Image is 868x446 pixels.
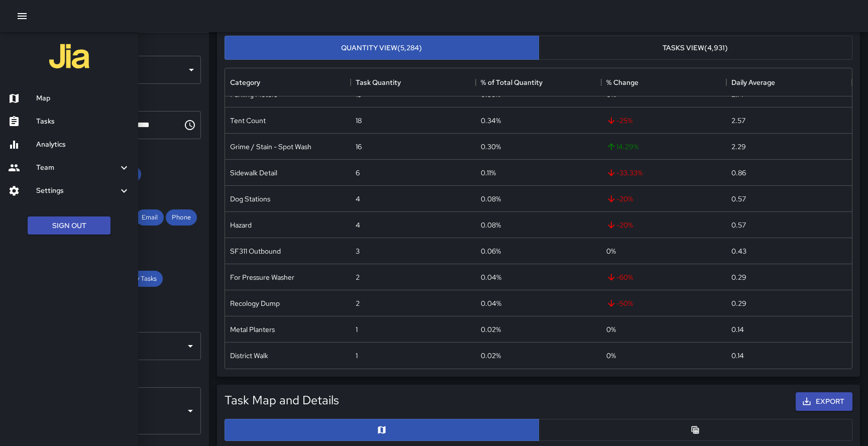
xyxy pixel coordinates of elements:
h6: Tasks [36,116,130,127]
h6: Analytics [36,139,130,150]
h6: Settings [36,185,118,196]
img: jia-logo [49,36,89,76]
button: Sign Out [28,216,111,235]
h6: Map [36,93,130,104]
h6: Team [36,162,118,173]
